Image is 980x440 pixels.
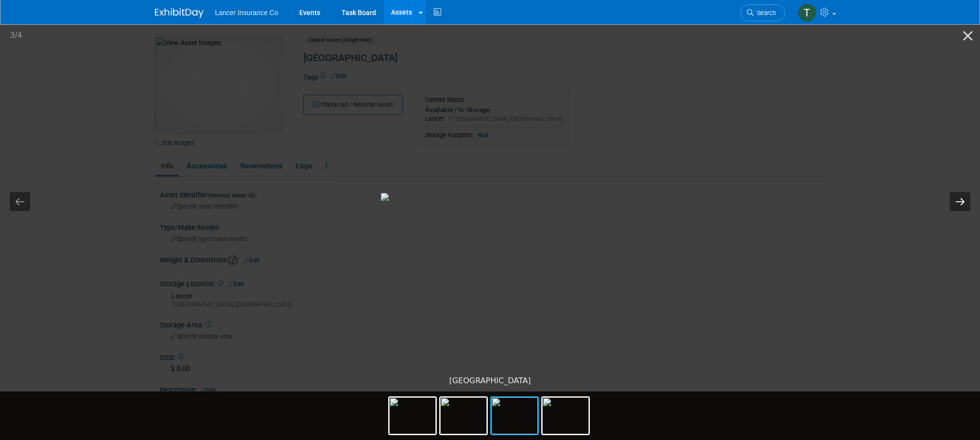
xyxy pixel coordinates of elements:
button: Close gallery [956,24,980,47]
img: ExhibitDay [155,8,204,18]
span: 4 [17,31,22,40]
button: Next slide [950,192,970,211]
span: Lancer Insurance Co [215,9,278,16]
img: Terrence Forrest [798,3,816,22]
button: Previous slide [10,192,30,211]
a: Search [740,4,785,21]
img: 10ft Tower [381,193,600,201]
span: Search [754,9,776,16]
span: 3 [10,31,15,40]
